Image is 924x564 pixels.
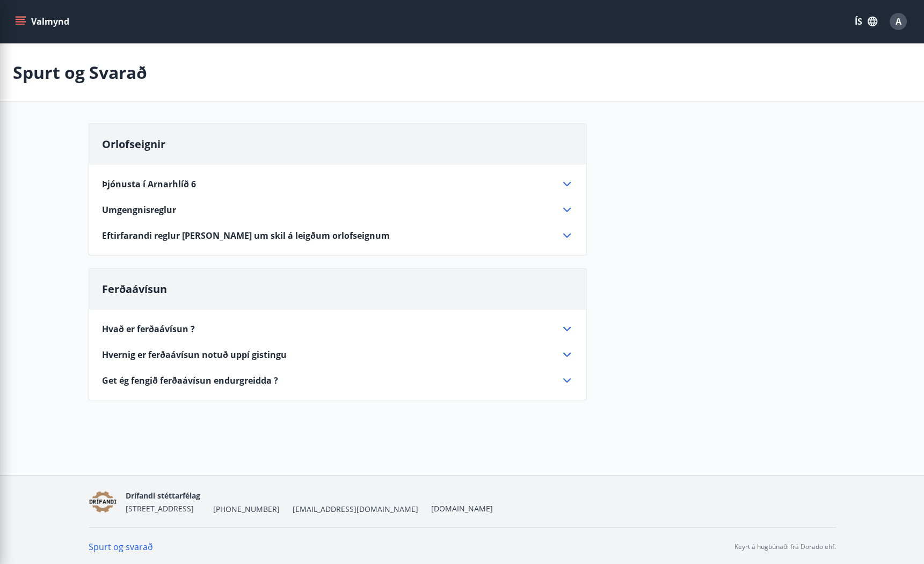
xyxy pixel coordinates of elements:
span: Get ég fengið ferðaávísun endurgreidda ? [102,375,278,386]
span: Þjónusta í Arnarhlíð 6 [102,178,196,190]
a: [DOMAIN_NAME] [431,503,493,514]
div: Umgengnisreglur [102,203,573,216]
div: Hvað er ferðaávísun ? [102,323,573,335]
span: Hvað er ferðaávísun ? [102,323,195,335]
span: Hvernig er ferðaávísun notuð uppí gistingu [102,349,287,361]
button: A [885,9,911,34]
span: Ferðaávísun [102,282,167,296]
img: YV7jqbr9Iw0An7mxYQ6kPFTFDRrEjUsNBecdHerH.png [89,490,118,514]
span: [EMAIL_ADDRESS][DOMAIN_NAME] [293,504,418,515]
span: A [896,16,901,27]
div: Hvernig er ferðaávísun notuð uppí gistingu [102,348,573,361]
span: Orlofseignir [102,137,165,151]
button: ÍS [849,12,883,31]
div: Þjónusta í Arnarhlíð 6 [102,178,573,191]
div: Get ég fengið ferðaávísun endurgreidda ? [102,374,573,387]
a: Spurt og svarað [89,541,153,553]
div: Eftirfarandi reglur [PERSON_NAME] um skil á leigðum orlofseignum [102,229,573,242]
span: Umgengnisreglur [102,204,176,216]
span: Drífandi stéttarfélag [126,490,200,501]
p: Spurt og Svarað [13,61,147,84]
button: menu [13,12,74,31]
span: [PHONE_NUMBER] [213,504,280,515]
span: [STREET_ADDRESS] [126,503,194,514]
p: Keyrt á hugbúnaði frá Dorado ehf. [734,542,836,552]
span: Eftirfarandi reglur [PERSON_NAME] um skil á leigðum orlofseignum [102,230,390,241]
